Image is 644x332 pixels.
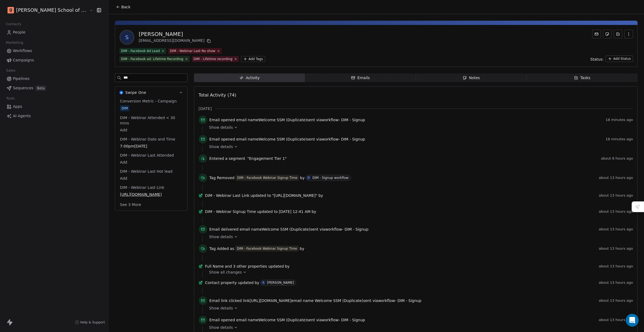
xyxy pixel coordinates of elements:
span: Contact [205,280,219,285]
span: by [300,175,305,180]
a: Pipelines [4,74,104,83]
span: Sales [4,67,18,75]
span: DIM - Signup [397,298,421,303]
div: Emails [351,75,370,81]
div: DIM - Signup workflow [312,176,349,180]
span: "Engagement Tier 1" [247,156,287,161]
span: Email opened [209,318,235,322]
button: Back [113,2,134,12]
span: Email opened [209,118,235,122]
span: Show details [209,144,233,149]
span: S [120,31,133,44]
button: See 3 More [117,200,144,209]
a: People [4,28,104,37]
span: Add [120,160,182,165]
span: [URL][DOMAIN_NAME] [120,192,182,197]
span: Add [120,176,182,181]
span: email name sent via workflow - [209,117,365,123]
span: email name sent via workflow - [209,137,365,142]
div: DIM - Facebook ad: Lifetime Recording [121,57,183,61]
span: Apps [13,104,22,109]
span: updated to [250,193,271,198]
a: Show details [209,305,629,311]
span: about 13 hours ago [599,264,633,268]
span: Swipe One [125,90,146,95]
div: D [308,176,310,180]
div: DIM - Webinar Last No show [170,49,215,53]
span: Total Activity (74) [199,93,236,98]
span: DIM - Webinar Date and Time [119,137,176,142]
span: DIM - Webinar Last Hot lead [119,169,174,174]
span: [URL][DOMAIN_NAME] [250,298,291,303]
button: Swipe OneSwipe One [115,87,187,98]
span: about 13 hours ago [599,193,633,198]
span: Pipelines [13,76,30,82]
span: by [312,209,316,214]
span: DIM - Webinar Last Link [119,185,165,190]
span: [DATE] 12:41 AM [279,209,310,214]
span: Workflows [13,48,32,54]
span: about 13 hours ago [599,298,633,303]
span: Beta [35,86,46,91]
span: "[URL][DOMAIN_NAME]" [272,193,317,198]
span: AI Agents [13,113,31,119]
span: Add [120,127,182,133]
span: Tag Added [209,246,229,251]
button: [PERSON_NAME] School of Finance LLP [6,6,86,15]
div: DIM - Facebook Webinar Signup Time [237,175,297,180]
span: Welcome SSM (Duplicate) [262,227,310,231]
div: Notes [463,75,480,81]
span: property updated [221,280,254,285]
a: Show details [209,144,629,149]
span: as [230,246,234,251]
span: Tag Removed [209,175,235,180]
span: by [319,193,323,198]
div: Swipe OneSwipe One [115,98,187,211]
div: Tasks [574,75,591,81]
span: email name sent via workflow - [209,227,368,232]
a: Help & Support [75,320,105,324]
span: Welcome SSM (Duplicate) [258,137,307,141]
a: Apps [4,102,104,111]
div: DIM [122,106,128,111]
span: DIM - Webinar Last Attended [119,153,175,158]
span: about 13 hours ago [599,318,633,322]
span: Marketing [3,39,25,47]
span: Conversion Metric - Campaign [119,98,178,104]
span: 18 minutes ago [606,118,633,122]
a: Campaigns [4,56,104,65]
span: by [300,246,304,251]
span: Show details [209,305,233,311]
span: Help & Support [80,320,105,324]
span: Welcome SSM (Duplicate) [315,298,363,303]
button: Add Status [606,56,633,62]
span: Email opened [209,137,235,141]
span: Welcome SSM (Duplicate) [258,318,307,322]
a: Workflows [4,46,104,55]
div: DIM - Facebook Ad Lead [121,49,160,53]
span: and 3 other properties updated [225,264,284,269]
img: Goela%20School%20Logos%20(4).png [8,7,14,13]
span: by [255,280,259,285]
span: DIM - Webinar Attended < 30 mins [119,115,184,126]
span: about 6 hours ago [601,156,633,161]
div: A [262,281,264,285]
span: about 13 hours ago [599,176,633,180]
span: [PERSON_NAME] School of Finance LLP [16,7,88,14]
span: email name sent via workflow - [209,317,365,323]
span: Sequences [13,85,33,91]
a: Show details [209,325,629,330]
span: Entered a segment [209,156,245,161]
span: People [13,29,25,35]
span: updated to [257,209,278,214]
span: DIM - Signup [341,137,365,141]
div: Open Intercom Messenger [626,314,639,327]
span: Show details [209,234,233,239]
div: DIM - Facebook Webinar Signup Time [237,246,297,251]
span: Back [121,4,130,10]
div: DIM - Lifetime recording [193,57,232,61]
span: 18 minutes ago [606,137,633,141]
span: DIM - Signup [341,118,365,122]
span: by [285,264,290,269]
span: DIM - Webinar Signup Time [205,209,256,214]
